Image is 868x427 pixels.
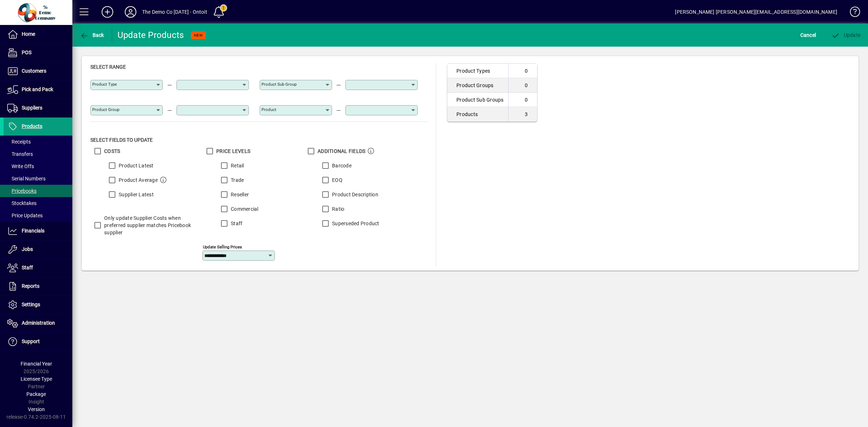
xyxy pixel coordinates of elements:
a: Receipts [4,136,72,148]
span: Administration [22,320,55,326]
span: Suppliers [22,105,42,111]
a: Reports [4,277,72,295]
span: Package [26,391,46,397]
a: Administration [4,314,72,332]
td: 0 [508,64,537,78]
label: Retail [229,162,244,169]
td: 0 [508,93,537,107]
label: Commercial [229,205,259,213]
a: Price Updates [4,209,72,222]
span: Back [80,32,104,38]
div: Update Products [118,29,184,41]
label: Product Average [117,176,158,184]
button: Back [78,29,106,42]
span: Jobs [22,246,33,252]
span: Price Updates [7,213,43,218]
span: Cancel [800,29,816,41]
button: Add [96,5,119,18]
label: Product Latest [117,162,154,169]
label: EOQ [331,176,342,184]
td: Product Groups [447,78,508,93]
app-page-header-button: Back [72,29,112,42]
span: Transfers [7,151,33,157]
span: Customers [22,68,46,74]
a: Support [4,333,72,351]
mat-label: Product Group [92,107,119,112]
span: POS [22,50,31,55]
span: Pricebooks [7,188,37,194]
a: Financials [4,222,72,240]
span: Version [28,406,45,412]
mat-label: Product Type [92,82,117,87]
span: Update [831,32,860,38]
a: Settings [4,296,72,314]
td: Product Sub Groups [447,93,508,107]
span: NEW [194,33,203,38]
mat-label: Product Sub group [261,82,297,87]
div: The Demo Co [DATE] - Ontoit [142,6,207,18]
span: Costs [104,148,120,154]
a: Stocktakes [4,197,72,209]
span: Additional Fields [318,148,365,154]
a: Knowledge Base [844,1,859,25]
label: Superseded Product [331,220,379,227]
label: Trade [229,176,244,184]
button: Profile [119,5,142,18]
a: Pick and Pack [4,81,72,99]
label: Supplier Latest [117,191,154,198]
label: Product Description [331,191,378,198]
span: Financials [22,228,44,234]
a: Write Offs [4,160,72,172]
span: Write Offs [7,163,34,169]
a: Staff [4,259,72,277]
span: Serial Numbers [7,176,46,182]
a: Suppliers [4,99,72,117]
a: Jobs [4,240,72,259]
span: Select Fields to Update [90,137,153,143]
a: Home [4,25,72,43]
span: Financial Year [21,361,52,367]
mat-label: Product [261,107,276,112]
button: Update [829,29,862,42]
span: Select Range [90,64,126,70]
span: Stocktakes [7,200,37,206]
span: Price Levels [216,148,250,154]
span: Pick and Pack [22,86,53,92]
span: Products [22,123,42,129]
label: Reseller [229,191,249,198]
td: 3 [508,107,537,121]
a: Customers [4,62,72,80]
span: Licensee Type [21,376,52,382]
span: Receipts [7,139,31,145]
mat-label: Update Selling Prices [203,244,242,249]
span: Staff [22,265,33,270]
div: [PERSON_NAME] [PERSON_NAME][EMAIL_ADDRESS][DOMAIN_NAME] [675,6,837,18]
span: Home [22,31,35,37]
label: Only update Supplier Costs when preferred supplier matches Pricebook supplier [103,214,192,236]
label: Barcode [331,162,352,169]
span: Support [22,338,40,344]
span: Settings [22,302,40,307]
span: Reports [22,283,39,289]
td: Products [447,107,508,121]
a: Transfers [4,148,72,160]
td: 0 [508,78,537,93]
button: Cancel [799,29,818,42]
a: POS [4,44,72,62]
label: Staff [229,220,242,227]
label: Ratio [331,205,344,213]
a: Serial Numbers [4,172,72,185]
td: Product Types [447,64,508,78]
a: Pricebooks [4,185,72,197]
